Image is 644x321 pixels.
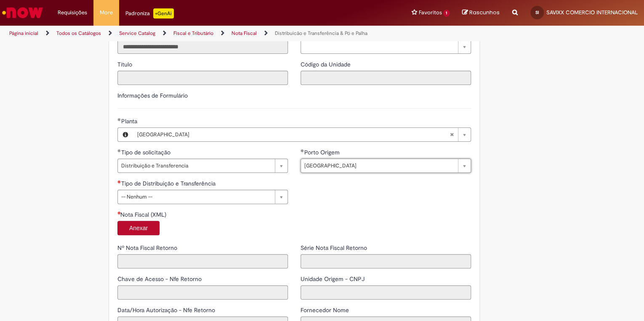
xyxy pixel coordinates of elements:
[301,244,369,252] span: Somente leitura - Série Nota Fiscal Retorno
[120,211,168,218] span: Nota Fiscal (XML)
[462,9,500,17] a: Rascunhos
[418,8,442,17] span: Favoritos
[117,211,120,215] span: Campo obrigatório
[275,30,367,37] a: Distribuicão e Transferência & Pó e Palha
[117,92,188,99] label: Informações de Formulário
[137,128,450,141] span: [GEOGRAPHIC_DATA]
[469,8,500,16] span: Rascunhos
[117,275,203,283] span: Somente leitura - Chave de Acesso - Nfe Retorno
[546,9,638,16] span: SAVIXX COMERCIO INTERNACIONAL
[133,128,471,141] a: [GEOGRAPHIC_DATA]Limpar campo Planta
[117,285,288,300] input: Chave de Acesso - Nfe Retorno
[117,221,160,235] button: Anexar
[117,118,121,121] span: Obrigatório Preenchido
[301,61,352,68] span: Somente leitura - Código da Unidade
[121,117,139,125] span: Necessários - Planta
[121,159,271,172] span: Distribuição e Transferencia
[301,275,366,283] span: Somente leitura - Unidade Origem - CNPJ
[117,254,288,268] input: Nº Nota Fiscal Retorno
[304,149,341,156] span: Somente leitura - Porto Origem
[1,4,44,21] img: ServiceNow
[6,26,423,41] ul: Trilhas de página
[121,180,217,187] span: Tipo de Distribuição e Transferência
[232,30,257,37] a: Nota Fiscal
[173,30,213,37] a: Fiscal e Tributário
[121,190,271,204] span: -- Nenhum --
[117,149,121,152] span: Obrigatório Preenchido
[125,8,174,19] div: Padroniza
[119,30,155,37] a: Service Catalog
[117,306,217,314] span: Somente leitura - Data/Hora Autorização - Nfe Retorno
[117,244,179,252] span: Somente leitura - Nº Nota Fiscal Retorno
[121,149,172,156] span: Tipo de solicitação
[443,10,450,17] span: 1
[58,8,87,17] span: Requisições
[100,8,113,17] span: More
[301,40,471,54] a: Limpar campo Local
[445,128,458,141] abbr: Limpar campo Planta
[301,254,471,268] input: Série Nota Fiscal Retorno
[117,61,134,68] span: Somente leitura - Título
[117,60,134,69] label: Somente leitura - Título
[301,306,351,314] span: Somente leitura - Fornecedor Nome
[304,159,454,172] span: [GEOGRAPHIC_DATA]
[117,180,121,183] span: Necessários
[301,71,471,85] input: Código da Unidade
[535,10,539,15] span: SI
[153,8,174,19] p: +GenAi
[301,60,352,69] label: Somente leitura - Código da Unidade
[301,285,471,300] input: Unidade Origem - CNPJ
[56,30,101,37] a: Todos os Catálogos
[9,30,38,37] a: Página inicial
[118,128,133,141] button: Planta, Visualizar este registro Rio de Janeiro
[301,149,304,152] span: Obrigatório Preenchido
[117,40,288,54] input: Email
[117,71,288,85] input: Título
